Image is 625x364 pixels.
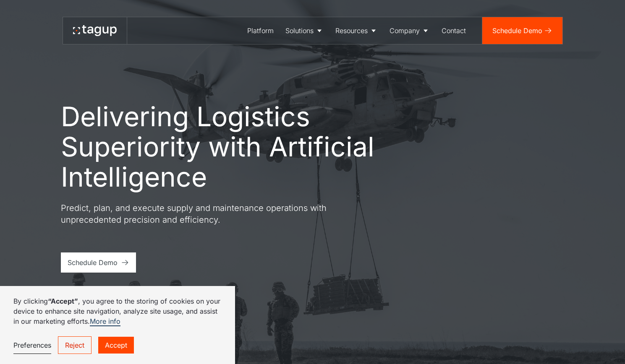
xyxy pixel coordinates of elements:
div: Resources [335,26,368,36]
a: Solutions [280,17,329,44]
div: Schedule Demo [68,257,118,268]
a: Accept [98,337,134,354]
a: More info [90,317,120,326]
a: Schedule Demo [61,252,136,273]
div: Schedule Demo [492,26,542,36]
a: Resources [329,17,384,44]
h1: Delivering Logistics Superiority with Artificial Intelligence [61,101,413,192]
a: Reject [58,336,92,354]
div: Contact [442,26,466,36]
a: Schedule Demo [482,17,562,44]
p: Predict, plan, and execute supply and maintenance operations with unprecedented precision and eff... [61,202,363,226]
a: Preferences [13,337,51,354]
a: Company [384,17,436,44]
div: Solutions [285,26,314,36]
a: Platform [241,17,280,44]
a: Contact [436,17,472,44]
div: Platform [247,26,274,36]
div: Company [390,26,420,36]
strong: “Accept” [48,297,78,305]
p: By clicking , you agree to the storing of cookies on your device to enhance site navigation, anal... [13,296,222,326]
